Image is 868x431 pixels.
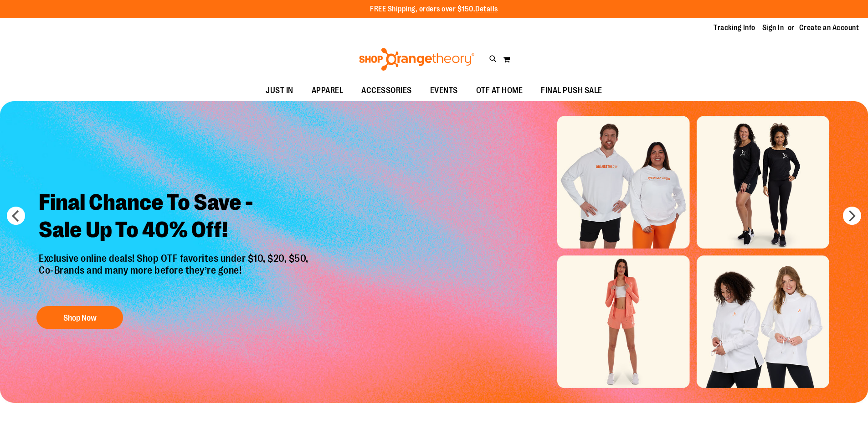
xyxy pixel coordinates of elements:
h2: Final Chance To Save - Sale Up To 40% Off! [32,182,318,253]
button: prev [7,207,25,225]
a: Tracking Info [714,23,755,33]
button: Shop Now [36,306,123,329]
span: OTF AT HOME [476,80,523,101]
p: FREE Shipping, orders over $150. [370,4,498,15]
a: Details [475,5,498,13]
button: next [843,207,861,225]
span: ACCESSORIES [361,80,412,101]
span: JUST IN [266,80,293,101]
span: FINAL PUSH SALE [541,80,602,101]
a: Create an Account [799,23,859,33]
p: Exclusive online deals! Shop OTF favorites under $10, $20, $50, Co-Brands and many more before th... [32,253,318,297]
img: Shop Orangetheory [358,48,476,71]
a: Final Chance To Save -Sale Up To 40% Off! Exclusive online deals! Shop OTF favorites under $10, $... [32,182,318,334]
a: Sign In [762,23,784,33]
span: EVENTS [430,80,458,101]
span: APPAREL [312,80,344,101]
